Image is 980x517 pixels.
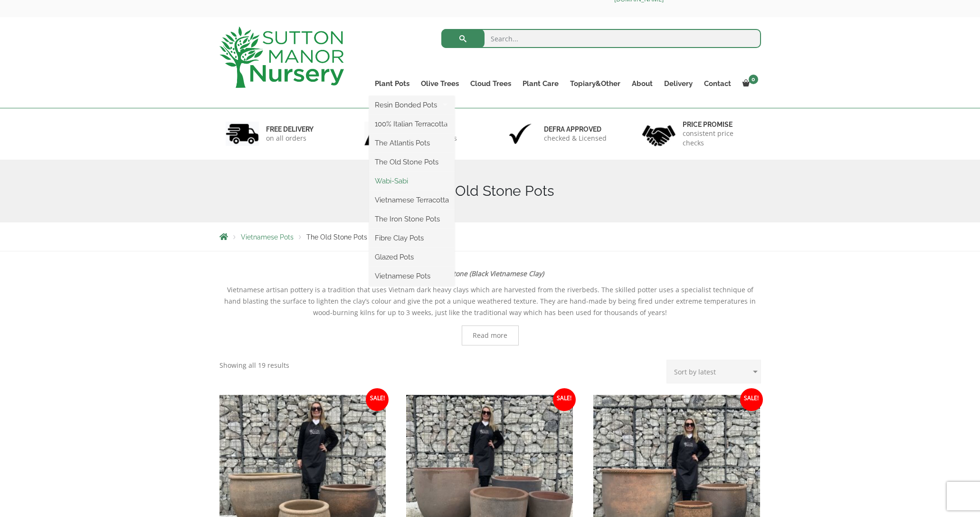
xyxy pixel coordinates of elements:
a: Glazed Pots [369,250,455,264]
nav: Breadcrumbs [219,233,761,240]
input: Search... [441,29,761,48]
span: Sale! [553,388,576,411]
span: Read more [473,332,507,339]
a: Olive Trees [415,77,465,90]
a: Resin Bonded Pots [369,98,455,112]
img: 3.jpg [504,122,537,146]
a: 100% Italian Terracotta [369,117,455,131]
a: About [626,77,658,90]
select: Shop order [666,360,761,383]
a: Delivery [658,77,698,90]
h6: Defra approved [544,125,607,134]
a: Plant Care [517,77,564,90]
p: on all orders [266,134,314,143]
p: consistent price checks [683,129,755,148]
h1: The Old Stone Pots [219,182,761,200]
img: logo [219,27,344,88]
a: Vietnamese Pots [369,269,455,283]
a: Wabi-Sabi [369,174,455,188]
span: Sale! [366,388,389,411]
h6: Price promise [683,120,755,129]
a: Vietnamese Terracotta [369,193,455,207]
a: Plant Pots [369,77,415,90]
span: 0 [749,75,758,84]
a: The Old Stone Pots [369,155,455,169]
img: 1.jpg [226,122,259,146]
a: Fibre Clay Pots [369,231,455,245]
a: The Atlantis Pots [369,136,455,150]
span: Sale! [740,388,763,411]
p: Vietnamese artisan pottery is a tradition that uses Vietnam dark heavy clays which are harvested ... [219,284,761,318]
a: Vietnamese Pots [241,233,294,241]
a: 0 [737,77,761,90]
a: Contact [698,77,737,90]
img: 4.jpg [642,119,676,148]
span: The Old Stone Pots [306,233,367,241]
h6: FREE DELIVERY [266,125,314,134]
strong: Old Stone (Black Vietnamese Clay) [436,269,544,278]
a: The Iron Stone Pots [369,212,455,226]
p: checked & Licensed [544,134,607,143]
p: Showing all 19 results [219,360,289,371]
a: Topiary&Other [564,77,626,90]
img: 2.jpg [364,122,398,146]
a: Cloud Trees [465,77,517,90]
